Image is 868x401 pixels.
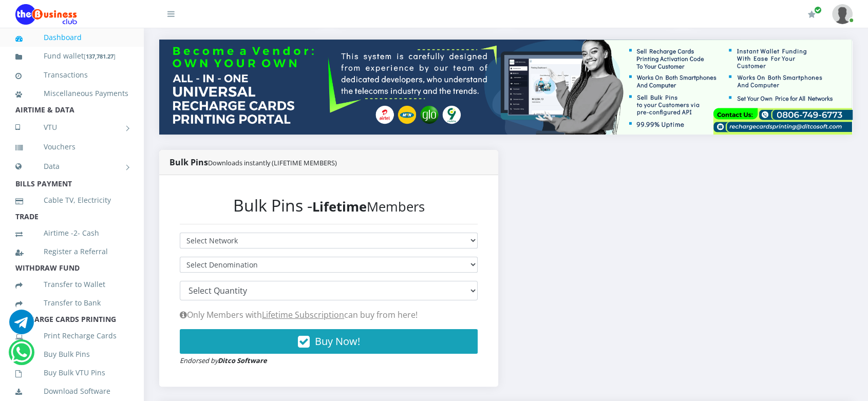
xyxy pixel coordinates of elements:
a: Airtime -2- Cash [15,221,128,245]
a: Miscellaneous Payments [15,82,128,105]
b: Lifetime [312,198,367,216]
a: Lifetime Subscription [262,309,344,320]
a: Cable TV, Electricity [15,188,128,212]
a: Transfer to Wallet [15,273,128,296]
h2: Bulk Pins - [180,196,478,215]
i: Renew/Upgrade Subscription [808,10,816,18]
img: User [832,4,853,24]
button: Buy Now! [180,329,478,354]
a: Register a Referral [15,240,128,263]
a: Dashboard [15,26,128,49]
a: Data [15,154,128,179]
a: VTU [15,114,128,140]
small: [ ] [84,52,116,60]
a: Chat for support [11,348,32,365]
a: Chat for support [9,317,34,334]
small: Downloads instantly (LIFETIME MEMBERS) [208,158,337,167]
a: Print Recharge Cards [15,324,128,348]
b: 137,781.27 [86,52,114,60]
img: multitenant_rcp.png [159,40,853,135]
a: Vouchers [15,135,128,159]
small: Members [312,198,425,216]
p: Only Members with can buy from here! [180,309,478,321]
img: Logo [15,4,77,25]
a: Buy Bulk Pins [15,342,128,366]
a: Buy Bulk VTU Pins [15,361,128,385]
span: Buy Now! [315,334,360,348]
a: Transactions [15,63,128,87]
span: Renew/Upgrade Subscription [814,6,822,14]
small: Endorsed by [180,356,267,365]
a: Transfer to Bank [15,291,128,315]
strong: Bulk Pins [169,157,337,168]
a: Fund wallet[137,781.27] [15,44,128,68]
strong: Ditco Software [218,356,267,365]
